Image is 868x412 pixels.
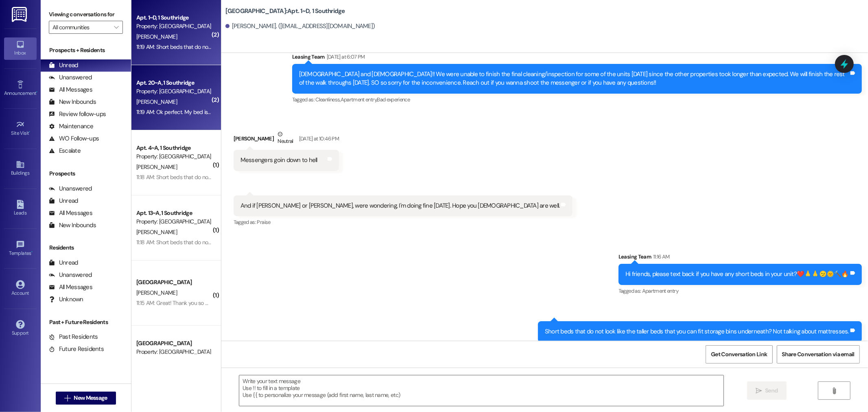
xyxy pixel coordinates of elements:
a: Buildings [4,158,37,180]
div: And if [PERSON_NAME] or [PERSON_NAME], were wondering, I'm doing fine [DATE]. Hope you [DEMOGRAPH... [241,202,560,210]
span: [PERSON_NAME] [136,289,177,296]
div: Escalate [49,147,81,155]
span: Apartment entry , [341,96,377,103]
div: Unread [49,61,78,70]
span: • [36,89,37,95]
div: Property: [GEOGRAPHIC_DATA] [136,22,212,31]
a: Leads [4,197,37,219]
div: Unanswered [49,73,92,82]
div: Future Residents [49,345,104,353]
div: Maintenance [49,122,94,131]
div: Apt. 13~A, 1 Southridge [136,209,212,217]
div: [PERSON_NAME] [234,130,339,150]
span: Apartment entry [642,287,678,294]
div: Property: [GEOGRAPHIC_DATA] [136,152,212,161]
div: Prospects + Residents [41,46,131,55]
div: Residents [41,243,131,252]
span: Send [765,386,778,395]
div: Unanswered [49,184,92,193]
i:  [831,388,837,394]
div: Leasing Team [619,252,862,264]
div: 11:18 AM: Short beds that do not look like the taller beds that you can fit storage bins undernea... [136,173,433,181]
div: New Inbounds [49,98,96,106]
div: 11:18 AM: Short beds that do not look like the taller beds that you can fit storage bins undernea... [136,239,433,246]
div: [DATE] at 6:07 PM [325,53,365,61]
div: Review follow-ups [49,110,106,118]
a: Inbox [4,37,37,59]
div: Unread [49,259,78,267]
span: Bad experience [377,96,410,103]
div: Messengers goin down to hell [241,156,317,164]
div: Short beds that do not look like the taller beds that you can fit storage bins underneath? Not ta... [545,327,849,336]
div: Neutral [276,130,295,147]
div: 11:19 AM: Ok perfect. My bed is shorter than my roommate's but I can still fit bins underneath so... [136,108,391,116]
a: Account [4,278,37,300]
label: Viewing conversations for [49,8,123,21]
span: [PERSON_NAME] [136,98,177,105]
div: [GEOGRAPHIC_DATA] [136,339,212,348]
i:  [114,24,118,31]
div: Apt. 4~A, 1 Southridge [136,144,212,152]
div: [DEMOGRAPHIC_DATA] and [DEMOGRAPHIC_DATA]!! We were unable to finish the final cleaning/inspectio... [299,70,849,88]
div: [PERSON_NAME]. ([EMAIL_ADDRESS][DOMAIN_NAME]) [225,22,375,31]
a: Templates • [4,238,37,260]
div: [DATE] at 10:46 PM [297,134,339,143]
img: ResiDesk Logo [12,7,28,22]
div: Prospects [41,169,131,178]
div: Property: [GEOGRAPHIC_DATA] [136,348,212,356]
div: Hi friends, please text back if you have any short beds in your unit?❤️🙏🙏🫤🌞🔨🔥 [625,270,849,278]
i:  [756,388,762,394]
span: [PERSON_NAME] [136,228,177,236]
span: [PERSON_NAME] [136,33,177,40]
b: [GEOGRAPHIC_DATA]: Apt. 1~D, 1 Southridge [225,7,345,15]
div: 11:19 AM: Short beds that do not look like the taller beds that you can fit storage bins undernea... [136,43,433,50]
div: Apt. 20~A, 1 Southridge [136,79,212,87]
button: Share Conversation via email [777,345,860,364]
a: Support [4,318,37,340]
div: All Messages [49,85,92,94]
div: WO Follow-ups [49,134,99,143]
div: Unanswered [49,271,92,279]
a: Site Visit • [4,118,37,140]
input: All communities [52,21,110,34]
div: Tagged as: [292,94,862,105]
div: Property: [GEOGRAPHIC_DATA] [136,217,212,226]
button: New Message [56,392,116,405]
div: 11:15 AM: Great! Thank you so much! What are you office hours? [136,299,285,307]
span: [PERSON_NAME] [136,163,177,171]
div: Apt. 1~D, 1 Southridge [136,13,212,22]
div: Tagged as: [234,216,573,228]
i:  [64,395,70,401]
div: 11:16 AM [651,252,670,261]
div: Unknown [49,295,83,304]
button: Get Conversation Link [706,345,772,364]
div: [GEOGRAPHIC_DATA] [136,278,212,287]
div: New Inbounds [49,221,96,230]
div: All Messages [49,209,92,217]
div: Leasing Team [292,53,862,64]
span: New Message [74,394,107,402]
button: Send [747,381,787,400]
div: All Messages [49,283,92,291]
span: • [29,129,31,135]
span: • [31,249,33,255]
span: Praise [257,219,271,226]
div: Past + Future Residents [41,318,131,327]
div: Past Residents [49,333,98,341]
span: Cleanliness , [316,96,341,103]
div: Property: [GEOGRAPHIC_DATA] [136,87,212,96]
span: Share Conversation via email [782,350,855,359]
div: Tagged as: [619,285,862,297]
div: Unread [49,197,78,205]
span: Get Conversation Link [711,350,767,359]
